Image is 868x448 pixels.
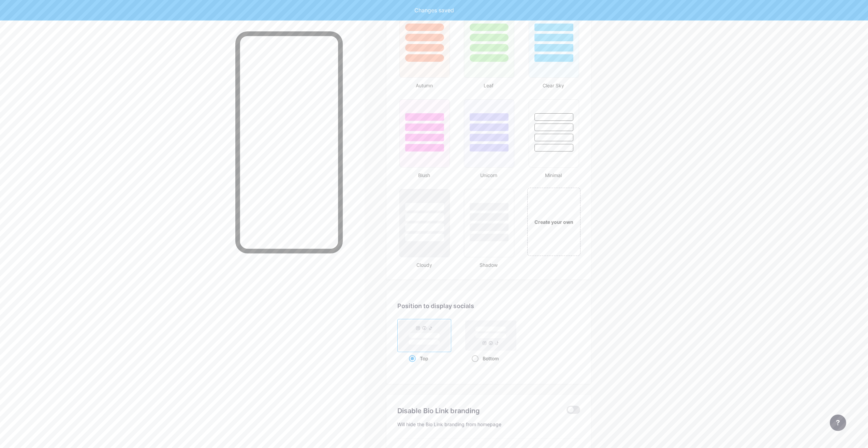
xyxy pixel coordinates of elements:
[409,352,439,365] div: Top
[397,406,557,416] div: Disable Bio Link branding
[414,6,454,14] div: Changes saved
[397,261,451,269] div: Cloudy
[462,261,515,269] div: Shadow
[527,172,580,179] div: Minimal
[397,82,451,89] div: Autumn
[397,172,451,179] div: Blush
[397,301,580,310] div: Position to display socials
[472,352,510,365] div: Bottom
[529,218,579,226] div: Create your own
[397,421,580,427] div: Will hide the Bio Link branding from homepage
[527,82,580,89] div: Clear Sky
[462,82,515,89] div: Leaf
[462,172,515,179] div: Unicorn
